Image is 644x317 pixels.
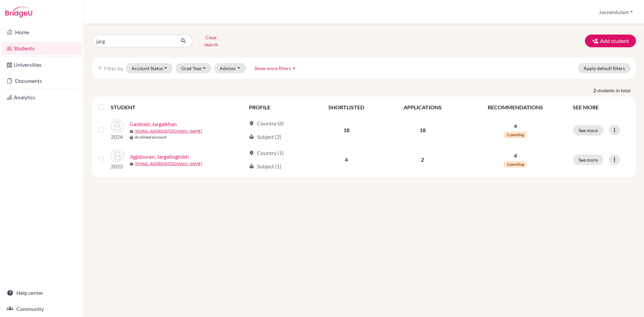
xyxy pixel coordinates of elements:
[1,74,82,88] a: Documents
[92,35,175,47] input: Find student by name...
[129,153,189,161] a: Jigjidsuren, Jargaltogtokh
[249,133,281,141] div: Subject (2)
[596,6,636,18] button: Javzandulam
[129,120,177,128] a: Ganbold, Jargalkhan
[309,99,383,115] th: SHORTLISTED
[383,99,462,115] th: APPLICATIONS
[383,115,462,145] td: 18
[111,99,245,115] th: STUDENT
[175,63,212,73] button: Grad Year
[569,99,633,115] th: SEE MORE
[593,87,597,94] strong: 2
[573,125,603,136] button: See more
[1,25,82,39] a: Home
[249,149,284,157] div: Country (1)
[1,302,82,316] a: Community
[578,63,631,73] button: Apply default filters
[504,131,527,138] span: 2 pending
[309,145,383,174] td: 4
[129,129,133,134] span: mail
[111,133,124,141] p: 2024
[111,119,124,133] img: Ganbold, Jargalkhan
[466,122,565,130] p: 4
[291,65,298,71] i: arrow_drop_up
[135,128,202,134] a: [EMAIL_ADDRESS][DOMAIN_NAME]
[193,32,230,50] button: Clear search
[597,87,636,94] span: students in total
[214,63,246,73] button: Advisor
[249,119,284,127] div: Country (6)
[585,35,636,47] button: Add student
[504,161,527,168] span: 3 pending
[1,286,82,300] a: Help center
[104,65,123,71] span: Filter by
[254,65,291,71] span: Show more filters
[462,99,569,115] th: RECOMMENDATIONS
[309,115,383,145] td: 18
[466,152,565,160] p: 4
[383,145,462,174] td: 2
[249,162,281,170] div: Subject (1)
[249,121,254,126] span: location_on
[129,136,133,140] span: inventory_2
[249,164,254,169] span: local_library
[111,149,124,162] img: Jigjidsuren, Jargaltogtokh
[97,65,103,71] i: filter_list
[249,63,303,73] button: Show more filtersarrow_drop_up
[129,162,133,166] span: mail
[1,42,82,55] a: Students
[126,63,173,73] button: Account Status
[249,134,254,140] span: local_library
[1,91,82,104] a: Analytics
[249,150,254,156] span: location_on
[1,58,82,71] a: Universities
[111,162,124,170] p: 2023
[245,99,309,115] th: PROFILE
[135,134,167,140] b: Archived account
[135,161,202,167] a: [EMAIL_ADDRESS][DOMAIN_NAME]
[5,7,32,17] img: Bridge-U
[573,155,603,165] button: See more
